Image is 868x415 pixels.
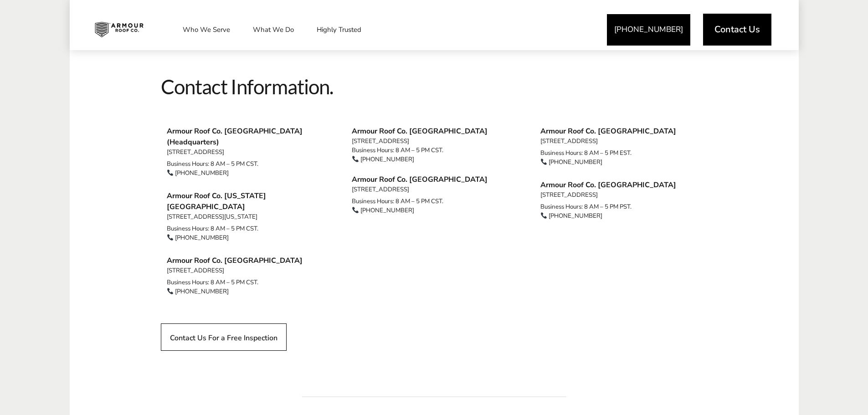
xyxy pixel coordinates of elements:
[540,148,708,159] li: Business Hours: 8 AM – 5 PM EST.
[541,212,547,218] img: 📞
[352,207,358,213] img: 📞
[161,75,708,99] span: Contact Information.
[541,159,547,164] img: 📞
[175,169,229,177] a: [PHONE_NUMBER]
[87,18,150,41] img: Industrial and Commercial Roofing Company | Armour Roof Co.
[167,190,331,212] strong: Armour Roof Co. [US_STATE][GEOGRAPHIC_DATA]
[167,213,331,220] span: [STREET_ADDRESS][US_STATE]
[352,126,519,137] strong: Armour Roof Co. [GEOGRAPHIC_DATA]
[167,159,331,169] li: Business Hours: 8 AM – 5 PM CST.
[352,186,519,193] span: [STREET_ADDRESS]
[167,223,331,234] li: Business Hours: 8 AM – 5 PM CST.
[161,323,287,350] a: Contact Us For a Free Inspection
[540,126,708,137] strong: Armour Roof Co. [GEOGRAPHIC_DATA]
[352,145,519,156] li: Business Hours: 8 AM – 5 PM CST.
[540,191,708,199] span: [STREET_ADDRESS]
[244,18,303,41] a: What We Do
[352,196,519,207] li: Business Hours: 8 AM – 5 PM CST.
[360,206,414,215] a: [PHONE_NUMBER]
[167,169,173,175] img: 📞
[352,156,358,162] img: 📞
[703,14,771,46] a: Contact Us
[167,288,173,294] img: 📞
[174,18,239,41] a: Who We Serve
[714,25,760,34] span: Contact Us
[167,126,331,148] strong: Armour Roof Co. [GEOGRAPHIC_DATA] (Headquarters)
[540,138,708,145] span: [STREET_ADDRESS]
[308,18,370,41] a: Highly Trusted
[167,267,331,274] span: [STREET_ADDRESS]
[607,14,690,46] a: [PHONE_NUMBER]
[167,277,331,288] li: Business Hours: 8 AM – 5 PM CST.
[549,212,602,220] a: [PHONE_NUMBER]
[352,174,519,185] strong: Armour Roof Co. [GEOGRAPHIC_DATA]
[175,287,229,296] a: [PHONE_NUMBER]
[167,149,331,156] span: [STREET_ADDRESS]
[540,179,708,190] strong: Armour Roof Co. [GEOGRAPHIC_DATA]
[170,333,277,342] span: Contact Us For a Free Inspection
[360,155,414,164] a: [PHONE_NUMBER]
[540,201,708,212] li: Business Hours: 8 AM – 5 PM PST.
[549,158,602,166] a: [PHONE_NUMBER]
[352,138,519,145] span: [STREET_ADDRESS]
[167,255,331,266] strong: Armour Roof Co. [GEOGRAPHIC_DATA]
[175,234,229,242] a: [PHONE_NUMBER]
[167,234,173,240] img: 📞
